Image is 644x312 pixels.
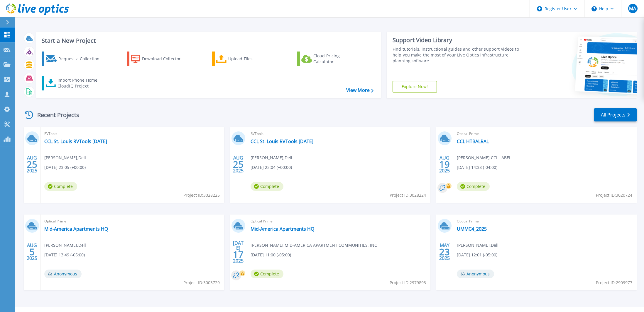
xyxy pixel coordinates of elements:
[457,131,633,137] span: Optical Prime
[251,131,427,137] span: RVTools
[212,52,278,66] a: Upload Files
[44,242,86,248] span: [PERSON_NAME] , Dell
[439,154,450,175] div: AUG 2025
[596,280,632,286] span: Project ID: 2909977
[439,241,450,263] div: MAY 2025
[457,138,489,144] a: CCL HTBALRAL
[233,252,244,257] span: 17
[251,226,314,232] a: Mid-America Apartments HQ
[313,53,360,65] div: Cloud Pricing Calculator
[44,155,86,161] span: [PERSON_NAME] , Dell
[251,242,377,248] span: [PERSON_NAME] , MID-AMERICA APARTMENT COMMUNITIES, INC
[629,6,636,11] span: MA
[457,164,497,171] span: [DATE] 14:38 (-04:00)
[42,37,373,44] h3: Start a New Project
[44,218,221,224] span: Optical Prime
[44,138,107,144] a: CCL St. Louis RVTools [DATE]
[251,138,313,144] a: CCL St. Louis RVTools [DATE]
[29,249,35,254] span: 5
[27,162,37,167] span: 25
[127,52,192,66] a: Download Collector
[44,182,77,191] span: Complete
[26,154,38,175] div: AUG 2025
[390,192,426,198] span: Project ID: 3028224
[44,226,108,232] a: Mid-America Apartments HQ
[142,53,189,65] div: Download Collector
[44,252,85,258] span: [DATE] 13:49 (-05:00)
[596,192,632,198] span: Project ID: 3020724
[457,242,498,248] span: [PERSON_NAME] , Dell
[390,280,426,286] span: Project ID: 2979893
[233,154,244,175] div: AUG 2025
[233,241,244,263] div: [DATE] 2025
[233,162,244,167] span: 25
[439,162,450,167] span: 19
[297,52,363,66] a: Cloud Pricing Calculator
[183,280,220,286] span: Project ID: 3003729
[26,241,38,263] div: AUG 2025
[457,155,511,161] span: [PERSON_NAME] , CCL LABEL
[44,270,82,278] span: Anonymous
[439,249,450,254] span: 23
[457,226,487,232] a: UMMC4_2025
[42,52,107,66] a: Request a Collection
[457,252,497,258] span: [DATE] 12:01 (-05:00)
[228,53,275,65] div: Upload Files
[251,164,292,171] span: [DATE] 23:04 (+00:00)
[393,36,521,44] div: Support Video Library
[251,155,292,161] span: [PERSON_NAME] , Dell
[346,88,373,93] a: View More
[23,108,87,122] div: Recent Projects
[251,252,291,258] span: [DATE] 11:00 (-05:00)
[183,192,220,198] span: Project ID: 3028225
[251,182,283,191] span: Complete
[251,270,283,278] span: Complete
[457,182,490,191] span: Complete
[58,53,105,65] div: Request a Collection
[393,46,521,64] div: Find tutorials, instructional guides and other support videos to help you make the most of your L...
[58,77,103,89] div: Import Phone Home CloudIQ Project
[251,218,427,224] span: Optical Prime
[44,131,221,137] span: RVTools
[457,270,494,278] span: Anonymous
[457,218,633,224] span: Optical Prime
[594,108,637,121] a: All Projects
[44,164,86,171] span: [DATE] 23:05 (+00:00)
[393,81,437,92] a: Explore Now!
